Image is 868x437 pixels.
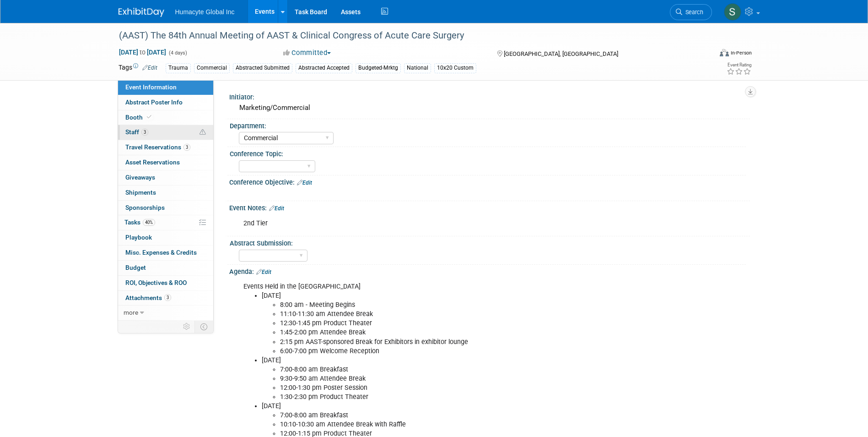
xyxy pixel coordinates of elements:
a: Attachments3 [118,291,213,306]
a: Playbook [118,230,213,245]
span: Travel Reservations [125,143,190,151]
a: Misc. Expenses & Credits [118,246,213,260]
li: 11:10-11:30 am Attendee Break [280,310,644,319]
div: Event Rating [727,63,751,67]
span: Misc. Expenses & Credits [125,249,197,256]
span: Asset Reservations [125,158,180,166]
td: Toggle Event Tabs [194,321,213,333]
a: Booth [118,110,213,125]
span: Giveaways [125,174,155,181]
li: 7:00-8:00 am Breakfast [280,411,644,420]
a: Search [670,4,712,20]
span: [GEOGRAPHIC_DATA], [GEOGRAPHIC_DATA] [504,50,618,57]
li: 6:00-7:00 pm Welcome Reception [280,347,644,356]
img: ExhibitDay [119,8,164,17]
li: [DATE] [262,291,644,356]
li: [DATE] [262,356,644,402]
div: In-Person [730,49,752,56]
a: Abstract Poster Info [118,95,213,110]
td: Tags [119,63,157,73]
a: Asset Reservations [118,155,213,170]
a: Edit [256,269,271,275]
div: Marketing/Commercial [236,101,743,115]
span: Booth [125,114,153,121]
span: (4 days) [168,50,187,56]
div: Abstracted Submitted [233,63,292,73]
span: Staff [125,128,148,136]
a: Staff3 [118,125,213,140]
img: Format-Inperson.png [720,49,729,56]
div: Event Notes: [229,201,750,213]
div: Trauma [166,63,191,73]
li: 9:30-9:50 am Attendee Break [280,374,644,383]
li: 12:00-1:30 pm Poster Session [280,383,644,393]
div: Initiator: [229,90,750,102]
span: Attachments [125,294,171,301]
img: Sam Cashion [724,3,741,21]
span: ROI, Objectives & ROO [125,279,187,286]
span: 3 [141,129,148,136]
a: Sponsorships [118,201,213,215]
div: Abstract Submission: [230,236,746,248]
span: Search [682,9,703,16]
li: 2:15 pm AAST-sponsored Break for Exhibitors in exhibitor lounge [280,338,644,347]
li: 1:30-2:30 pm Product Theater [280,393,644,402]
li: 7:00-8:00 am Breakfast [280,365,644,374]
span: Tasks [124,218,155,226]
div: Commercial [194,63,230,73]
div: National [404,63,431,73]
a: Edit [142,65,157,71]
div: (AAST) The 84th Annual Meeting of AAST & Clinical Congress of Acute Care Surgery [116,27,698,44]
a: Event Information [118,80,213,95]
div: 2nd Tier [237,214,649,233]
li: 10:10-10:30 am Attendee Break with Raffle [280,420,644,429]
span: Shipments [125,189,156,196]
a: Tasks40% [118,215,213,230]
span: Budget [125,264,146,271]
li: 1:45-2:00 pm Attendee Break [280,328,644,337]
span: 3 [183,144,190,151]
span: Event Information [125,83,177,91]
div: Event Format [658,48,752,61]
a: Giveaways [118,170,213,185]
div: Budgeted-Mrktg [356,63,401,73]
span: more [124,309,138,316]
span: Sponsorships [125,204,165,211]
i: Booth reservation complete [147,115,151,120]
button: Committed [280,48,334,58]
a: Edit [269,205,284,212]
span: Abstract Poster Info [125,98,183,106]
span: Playbook [125,234,152,241]
a: more [118,306,213,320]
span: Potential Scheduling Conflict -- at least one attendee is tagged in another overlapping event. [199,128,206,137]
div: Abstracted Accepted [296,63,352,73]
div: Conference Topic: [230,147,746,158]
div: 10x20 Custom [434,63,476,73]
a: Shipments [118,186,213,200]
a: Edit [297,180,312,186]
td: Personalize Event Tab Strip [179,321,195,333]
span: [DATE] [DATE] [119,48,167,56]
span: 40% [143,219,155,226]
div: Department: [230,119,746,131]
a: Travel Reservations3 [118,140,213,155]
li: 12:30-1:45 pm Product Theater [280,319,644,328]
li: 8:00 am - Meeting Begins [280,300,644,310]
div: Agenda: [229,265,750,277]
span: to [138,49,147,56]
span: 3 [164,294,171,301]
div: Conference Objective: [229,175,750,187]
span: Humacyte Global Inc [175,8,235,16]
a: ROI, Objectives & ROO [118,276,213,290]
a: Budget [118,261,213,275]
